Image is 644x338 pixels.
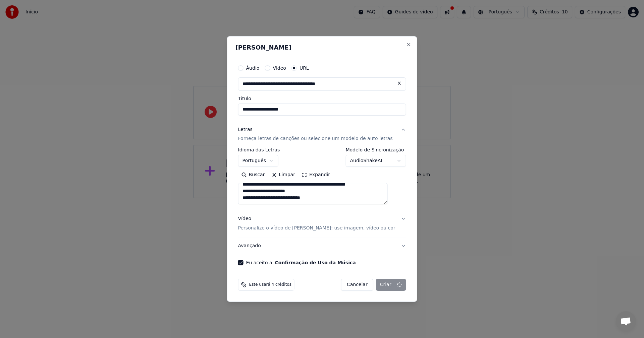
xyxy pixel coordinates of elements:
[238,121,406,148] button: LetrasForneça letras de canções ou selecione um modelo de auto letras
[299,170,333,181] button: Expandir
[238,210,406,237] button: VídeoPersonalize o vídeo de [PERSON_NAME]: use imagem, vídeo ou cor
[341,279,373,291] button: Cancelar
[238,237,406,255] button: Avançado
[275,260,356,265] button: Eu aceito a
[249,282,291,287] span: Este usará 4 créditos
[238,96,406,101] label: Título
[273,66,286,70] label: Vídeo
[345,148,406,152] label: Modelo de Sincronização
[238,216,395,232] div: Vídeo
[238,148,280,152] label: Idioma das Letras
[235,45,409,51] h2: [PERSON_NAME]
[246,66,260,70] label: Áudio
[268,170,299,181] button: Limpar
[238,148,406,210] div: LetrasForneça letras de canções ou selecione um modelo de auto letras
[246,260,356,265] label: Eu aceito a
[238,136,393,142] p: Forneça letras de canções ou selecione um modelo de auto letras
[238,170,268,181] button: Buscar
[238,126,253,133] div: Letras
[238,225,395,231] p: Personalize o vídeo de [PERSON_NAME]: use imagem, vídeo ou cor
[300,66,309,70] label: URL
